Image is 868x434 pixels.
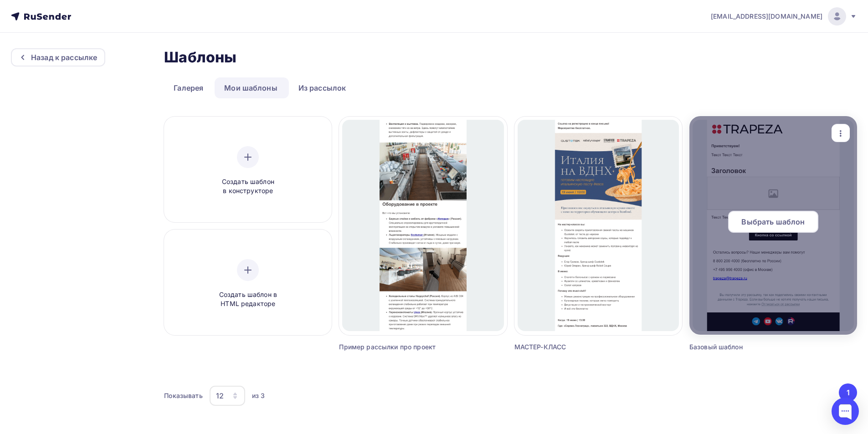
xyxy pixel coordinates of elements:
span: Создать шаблон в конструкторе [205,177,291,196]
div: МАСТЕР-КЛАСС [514,342,640,352]
span: Выбрать шаблон [741,216,805,227]
span: [EMAIL_ADDRESS][DOMAIN_NAME] [711,12,822,21]
ul: Pagination [837,383,858,402]
div: Пример рассылки про проект [339,342,465,352]
a: Из рассылок [289,77,356,98]
button: Go to page 1 [839,383,857,402]
a: [EMAIL_ADDRESS][DOMAIN_NAME] [711,7,857,26]
div: Показывать [164,391,202,400]
a: Галерея [164,77,213,98]
div: Базовый шаблон [689,342,815,352]
span: Создать шаблон в HTML редакторе [205,290,291,309]
div: из 3 [252,391,265,400]
div: Назад к рассылке [31,52,97,63]
button: 12 [209,385,246,406]
h2: Шаблоны [164,48,236,66]
div: 12 [216,390,224,401]
a: Мои шаблоны [215,77,287,98]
